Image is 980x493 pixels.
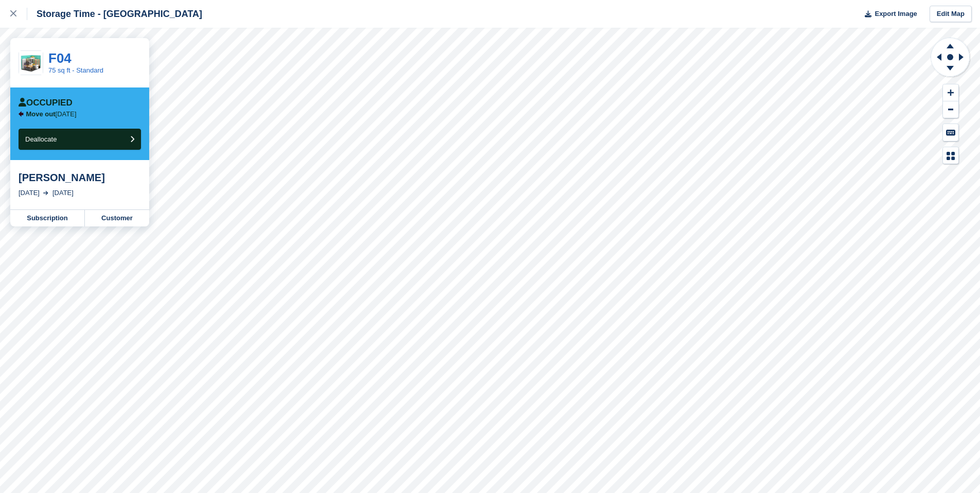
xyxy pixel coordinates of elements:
[19,51,43,75] img: 75ft.jpg
[10,210,85,226] a: Subscription
[943,101,958,118] button: Zoom Out
[859,6,917,23] button: Export Image
[19,188,40,198] div: [DATE]
[930,6,972,23] a: Edit Map
[25,135,57,143] span: Deallocate
[19,98,73,108] div: Occupied
[48,50,72,66] a: F04
[943,84,958,101] button: Zoom In
[26,110,77,118] p: [DATE]
[19,129,141,150] button: Deallocate
[27,8,202,20] div: Storage Time - [GEOGRAPHIC_DATA]
[943,147,958,164] button: Map Legend
[26,110,56,118] span: Move out
[19,111,24,117] img: arrow-left-icn-90495f2de72eb5bd0bd1c3c35deca35cc13f817d75bef06ecd7c0b315636ce7e.svg
[19,171,141,184] div: [PERSON_NAME]
[85,210,149,226] a: Customer
[43,191,48,195] img: arrow-right-light-icn-cde0832a797a2874e46488d9cf13f60e5c3a73dbe684e267c42b8395dfbc2abf.svg
[48,66,103,74] a: 75 sq ft - Standard
[943,124,958,141] button: Keyboard Shortcuts
[875,9,917,19] span: Export Image
[52,188,74,198] div: [DATE]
